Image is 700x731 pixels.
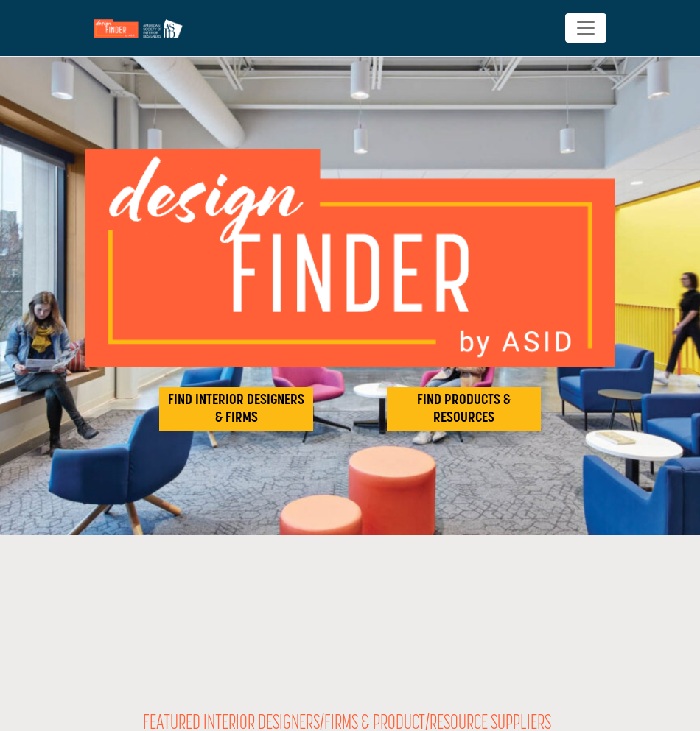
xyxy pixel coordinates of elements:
button: FIND INTERIOR DESIGNERS & FIRMS [159,387,313,431]
img: image [85,149,615,367]
h2: FIND PRODUCTS & RESOURCES [391,392,536,427]
h2: FIND INTERIOR DESIGNERS & FIRMS [164,392,309,427]
button: FIND PRODUCTS & RESOURCES [387,387,541,431]
img: Site Logo [94,19,190,38]
button: Toggle navigation [565,13,606,43]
